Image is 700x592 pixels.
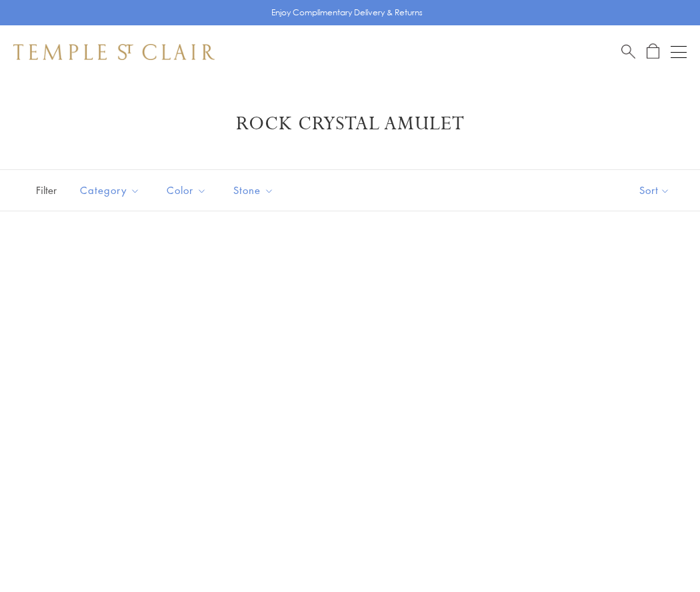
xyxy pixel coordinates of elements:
[73,182,150,199] span: Category
[271,6,423,19] p: Enjoy Complimentary Delivery & Returns
[621,43,635,60] a: Search
[157,175,217,205] button: Color
[609,170,700,211] button: Show sort by
[647,43,659,60] a: Open Shopping Bag
[160,182,217,199] span: Color
[33,112,667,136] h1: Rock Crystal Amulet
[223,175,284,205] button: Stone
[671,44,687,60] button: Open navigation
[13,44,215,60] img: Temple St. Clair
[70,175,150,205] button: Category
[227,182,284,199] span: Stone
